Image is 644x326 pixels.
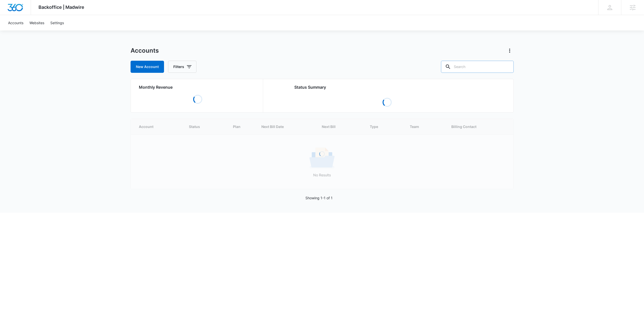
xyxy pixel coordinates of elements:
[5,15,26,30] a: Accounts
[131,61,164,73] a: New Account
[139,84,257,90] h2: Monthly Revenue
[168,61,196,73] button: Filters
[506,47,514,55] button: Actions
[47,15,67,30] a: Settings
[131,47,159,54] h1: Accounts
[441,61,514,73] input: Search
[38,5,84,10] span: Backoffice | Madwire
[305,195,333,201] p: Showing 1-1 of 1
[294,84,480,90] h2: Status Summary
[26,15,47,30] a: Websites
